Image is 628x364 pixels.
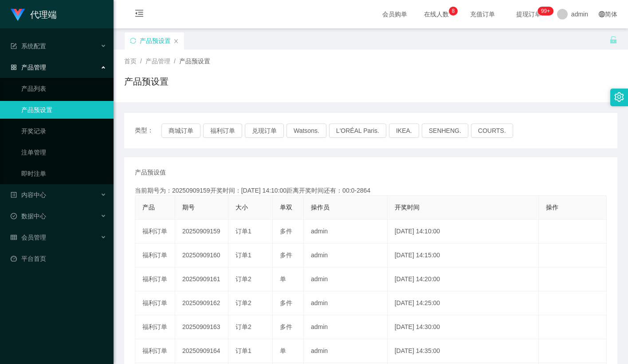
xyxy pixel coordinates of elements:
img: logo.9652507e.png [11,9,25,21]
i: 图标: menu-fold [124,0,154,29]
i: 图标: sync [130,38,136,44]
td: 20250909160 [175,244,228,267]
span: 订单1 [235,347,251,354]
button: IKEA. [389,124,419,138]
td: [DATE] 14:20:00 [388,267,539,291]
i: 图标: check-circle-o [11,213,17,219]
td: 20250909161 [175,267,228,291]
span: 订单2 [235,275,251,283]
td: 福利订单 [135,315,175,339]
td: 福利订单 [135,267,175,291]
span: / [140,58,142,65]
span: 首页 [124,58,137,65]
td: 福利订单 [135,220,175,244]
span: 期号 [182,204,195,211]
button: L'ORÉAL Paris. [329,124,386,138]
button: COURTS. [471,124,513,138]
button: 福利订单 [203,124,242,138]
span: 会员管理 [11,234,46,241]
span: 订单1 [235,228,251,235]
button: 兑现订单 [245,124,284,138]
span: 产品管理 [145,58,170,65]
td: 福利订单 [135,244,175,267]
div: 当前期号为：20250909159开奖时间：[DATE] 14:10:00距离开奖时间还有：00:0-2864 [135,186,607,195]
span: 提现订单 [512,11,546,17]
a: 开奖记录 [21,122,106,140]
span: 订单2 [235,323,251,330]
td: [DATE] 14:25:00 [388,291,539,315]
span: 订单2 [235,299,251,306]
td: 20250909163 [175,315,228,339]
h1: 代理端 [30,0,57,29]
button: 商城订单 [161,124,200,138]
span: 数据中心 [11,213,46,220]
span: 单 [280,347,286,354]
i: 图标: unlock [609,36,617,44]
td: admin [304,291,388,315]
span: 产品预设置 [179,58,210,65]
span: 操作 [546,204,558,211]
i: 图标: close [173,39,179,44]
a: 注单管理 [21,143,106,161]
td: 20250909164 [175,339,228,363]
span: 订单1 [235,252,251,259]
td: 福利订单 [135,291,175,315]
td: [DATE] 14:35:00 [388,339,539,363]
a: 代理端 [11,11,57,18]
i: 图标: form [11,43,17,49]
td: admin [304,267,388,291]
span: 大小 [235,204,248,211]
span: 开奖时间 [395,204,420,211]
span: 单双 [280,204,292,211]
button: Watsons. [287,124,326,138]
td: admin [304,220,388,244]
a: 即时注单 [21,165,106,182]
h1: 产品预设置 [124,75,169,88]
sup: 1124 [538,7,553,15]
td: admin [304,315,388,339]
a: 产品列表 [21,80,106,97]
span: 多件 [280,299,292,306]
i: 图标: global [599,11,605,17]
div: 产品预设置 [140,32,171,49]
td: [DATE] 14:15:00 [388,244,539,267]
td: [DATE] 14:30:00 [388,315,539,339]
span: 产品 [142,204,155,211]
span: 类型： [135,124,161,138]
i: 图标: table [11,234,17,240]
td: admin [304,244,388,267]
span: 多件 [280,228,292,235]
span: 在线人数 [420,11,453,17]
span: 系统配置 [11,43,46,50]
a: 产品预设置 [21,101,106,119]
td: [DATE] 14:10:00 [388,220,539,244]
i: 图标: setting [614,92,624,102]
td: 福利订单 [135,339,175,363]
i: 图标: appstore-o [11,64,17,70]
span: 单 [280,275,286,283]
button: SENHENG. [422,124,468,138]
span: 操作员 [311,204,330,211]
span: 产品预设值 [135,168,166,177]
td: admin [304,339,388,363]
td: 20250909159 [175,220,228,244]
p: 8 [452,7,455,15]
span: / [174,58,176,65]
sup: 8 [449,7,458,15]
td: 20250909162 [175,291,228,315]
span: 产品管理 [11,64,46,71]
span: 多件 [280,323,292,330]
span: 充值订单 [466,11,499,17]
span: 内容中心 [11,191,46,198]
a: 图标: dashboard平台首页 [11,250,106,267]
i: 图标: profile [11,192,17,198]
span: 多件 [280,252,292,259]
